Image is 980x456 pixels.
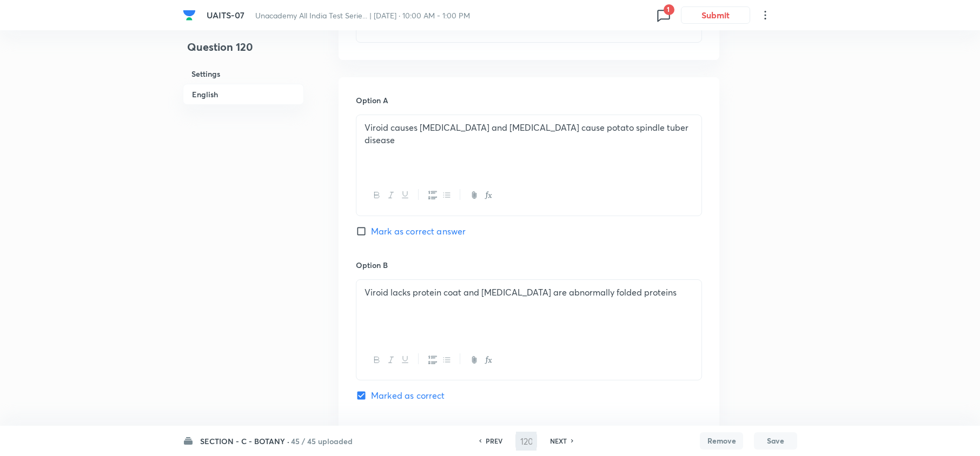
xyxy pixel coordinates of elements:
[291,435,353,447] h6: 45 / 45 uploaded
[207,9,244,21] span: UAITS-07
[365,286,693,299] p: Viroid lacks protein coat and [MEDICAL_DATA] are abnormally folded proteins
[183,39,304,64] h4: Question 120
[754,432,797,450] button: Save
[371,225,466,238] span: Mark as correct answer
[371,389,445,402] span: Marked as correct
[183,9,196,22] img: Company Logo
[183,84,304,105] h6: English
[550,436,567,446] h6: NEXT
[200,435,289,447] h6: SECTION - C - BOTANY ·
[681,6,750,24] button: Submit
[365,122,693,146] p: Viroid causes [MEDICAL_DATA] and [MEDICAL_DATA] cause potato spindle tuber disease
[356,259,702,271] h6: Option B
[356,424,702,435] h6: Option C
[183,9,198,22] a: Company Logo
[700,432,743,450] button: Remove
[255,10,470,21] span: Unacademy All India Test Serie... | [DATE] · 10:00 AM - 1:00 PM
[183,64,304,84] h6: Settings
[356,95,702,106] h6: Option A
[664,4,674,15] span: 1
[486,436,502,446] h6: PREV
